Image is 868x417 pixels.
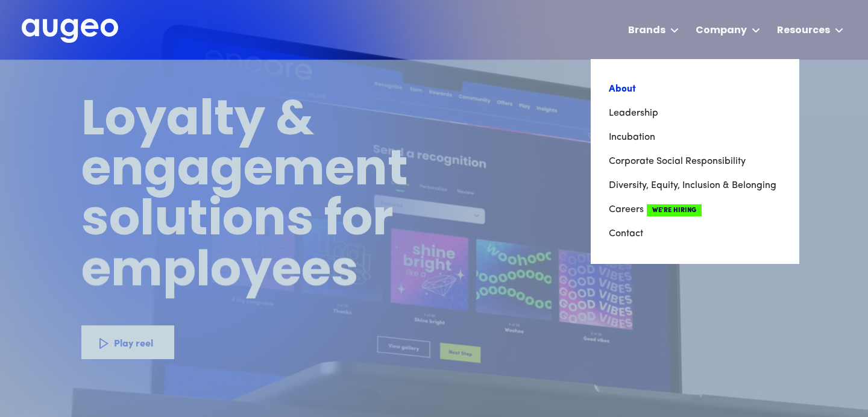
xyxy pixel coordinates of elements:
a: CareersWe're Hiring [609,198,781,222]
a: Contact [609,222,781,246]
nav: Company [591,59,799,264]
a: home [22,19,118,44]
div: Resources [777,24,830,38]
img: Augeo's full logo in white. [22,19,118,43]
a: About [609,77,781,101]
a: Leadership [609,101,781,125]
a: Corporate Social Responsibility [609,149,781,174]
span: We're Hiring [647,204,702,216]
a: Incubation [609,125,781,149]
a: Diversity, Equity, Inclusion & Belonging [609,174,781,198]
div: Company [696,24,747,38]
div: Brands [628,24,665,38]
